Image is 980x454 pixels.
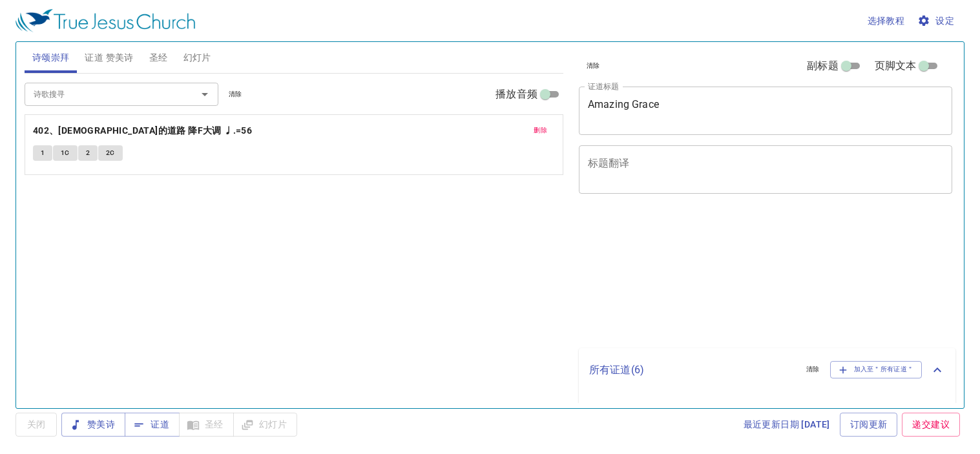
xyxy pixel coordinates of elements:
[534,125,547,136] span: 删除
[495,87,537,102] span: 播放音频
[86,147,90,159] span: 2
[798,362,828,377] button: 清除
[221,87,250,102] button: 清除
[574,207,879,344] iframe: from-child
[920,13,954,29] span: 设定
[738,413,835,437] a: 最近更新日期 [DATE]
[806,364,820,375] span: 清除
[830,361,923,378] button: 加入至＂所有证道＂
[85,50,133,66] span: 证道 赞美诗
[839,364,914,375] span: 加入至＂所有证道＂
[587,60,600,72] span: 清除
[912,417,950,433] span: 递交建议
[32,50,70,66] span: 诗颂崇拜
[16,9,195,32] img: True Jesus Church
[106,147,115,159] span: 2C
[744,417,830,433] span: 最近更新日期 [DATE]
[229,88,242,100] span: 清除
[868,13,905,29] span: 选择教程
[125,413,180,437] button: 证道
[526,123,555,138] button: 删除
[53,145,78,161] button: 1C
[135,417,169,433] span: 证道
[588,98,943,123] textarea: Amazing Grace
[61,147,70,159] span: 1C
[72,417,115,433] span: 赞美诗
[78,145,98,161] button: 2
[840,413,898,437] a: 订阅更新
[33,123,252,139] b: 402、[DEMOGRAPHIC_DATA]的道路 降F大调 ♩.=56
[579,58,608,74] button: 清除
[183,50,211,66] span: 幻灯片
[875,58,917,74] span: 页脚文本
[579,348,955,391] div: 所有证道(6)清除加入至＂所有证道＂
[41,147,45,159] span: 1
[850,417,888,433] span: 订阅更新
[149,50,168,66] span: 圣经
[61,413,125,437] button: 赞美诗
[33,123,255,139] button: 402、[DEMOGRAPHIC_DATA]的道路 降F大调 ♩.=56
[807,58,838,74] span: 副标题
[915,9,959,33] button: 设定
[862,9,910,33] button: 选择教程
[589,362,796,378] p: 所有证道 ( 6 )
[98,145,123,161] button: 2C
[33,145,52,161] button: 1
[902,413,960,437] a: 递交建议
[196,85,214,103] button: Open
